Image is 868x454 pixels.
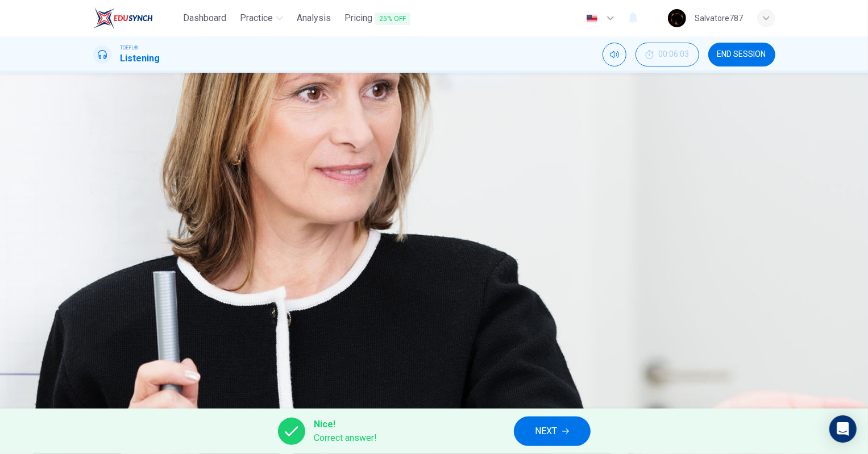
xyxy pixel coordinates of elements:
img: Profile picture [668,9,686,27]
img: en [585,14,599,23]
span: Pricing [344,11,410,26]
img: EduSynch logo [93,7,153,30]
span: 00:06:03 [659,50,690,59]
button: END SESSION [708,43,775,66]
span: TOEFL® [121,44,139,52]
div: Hide [636,43,699,66]
span: Practice [240,11,273,25]
button: Analysis [292,8,335,28]
button: Dashboard [178,8,231,28]
button: 00:06:03 [636,43,699,66]
span: Correct answer! [314,431,377,445]
div: Mute [603,43,626,66]
div: Salvatore787 [695,11,744,25]
span: Analysis [297,11,331,25]
h1: Listening [121,52,160,65]
span: 25% OFF [375,13,410,25]
span: NEXT [535,423,558,439]
div: Open Intercom Messenger [829,415,857,443]
span: Dashboard [183,11,226,25]
button: Pricing25% OFF [340,8,415,29]
span: Nice! [314,418,377,431]
button: Practice [235,8,288,28]
span: END SESSION [717,50,766,59]
button: NEXT [514,416,591,446]
a: EduSynch logo [93,7,179,30]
